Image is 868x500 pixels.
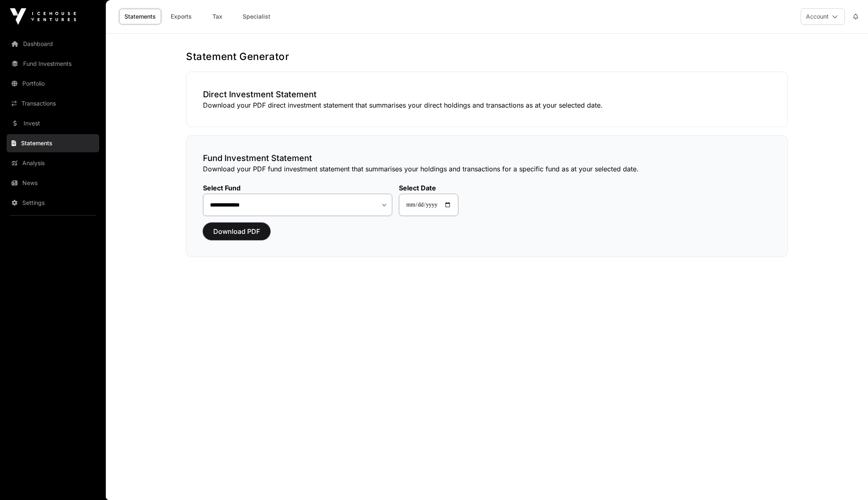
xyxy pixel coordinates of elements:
[827,460,868,500] iframe: Chat Widget
[7,134,99,152] a: Statements
[7,75,99,93] a: Portfolio
[165,9,198,24] a: Exports
[203,89,771,100] h3: Direct Investment Statement
[203,164,771,174] p: Download your PDF fund investment statement that summarises your holdings and transactions for a ...
[203,231,270,239] a: Download PDF
[10,8,76,25] img: Icehouse Ventures Logo
[7,55,99,73] a: Fund Investments
[399,184,458,192] label: Select Date
[213,226,260,236] span: Download PDF
[7,154,99,172] a: Analysis
[801,8,845,25] button: Account
[7,35,99,53] a: Dashboard
[203,223,270,240] button: Download PDF
[7,194,99,212] a: Settings
[201,9,234,24] a: Tax
[186,50,788,63] h1: Statement Generator
[7,94,99,113] a: Transactions
[119,9,161,24] a: Statements
[7,114,99,132] a: Invest
[7,174,99,192] a: News
[203,184,392,192] label: Select Fund
[237,9,276,24] a: Specialist
[203,152,771,164] h3: Fund Investment Statement
[203,100,771,110] p: Download your PDF direct investment statement that summarises your direct holdings and transactio...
